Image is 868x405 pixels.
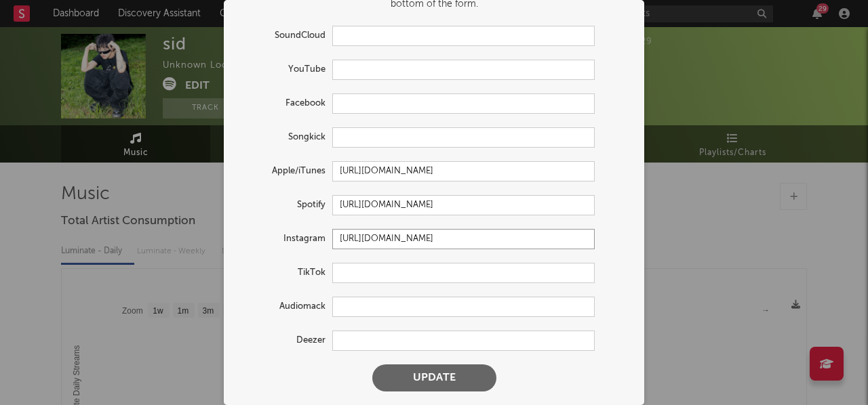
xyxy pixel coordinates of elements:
[237,95,332,112] label: Facebook
[237,333,332,349] label: Deezer
[237,265,332,281] label: TikTok
[237,197,332,213] label: Spotify
[237,231,332,247] label: Instagram
[237,62,332,78] label: YouTube
[237,299,332,315] label: Audiomack
[372,364,496,391] button: Update
[237,129,332,146] label: Songkick
[237,28,332,44] label: SoundCloud
[237,163,332,179] label: Apple/iTunes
